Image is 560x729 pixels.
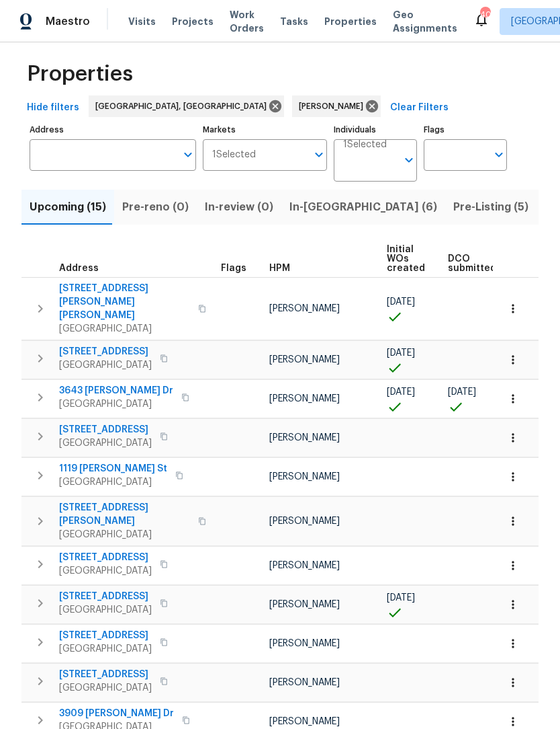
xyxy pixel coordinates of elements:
[269,516,340,526] span: [PERSON_NAME]
[59,564,152,578] span: [GEOGRAPHIC_DATA]
[95,100,272,113] span: [GEOGRAPHIC_DATA], [GEOGRAPHIC_DATA]
[59,590,152,603] span: [STREET_ADDRESS]
[59,397,173,411] span: [GEOGRAPHIC_DATA]
[269,717,340,726] span: [PERSON_NAME]
[172,15,214,28] span: Projects
[390,100,449,116] span: Clear Filters
[59,322,190,336] span: [GEOGRAPHIC_DATA]
[212,149,256,161] span: 1 Selected
[343,139,387,151] span: 1 Selected
[334,126,417,134] label: Individuals
[59,436,152,450] span: [GEOGRAPHIC_DATA]
[30,198,106,217] span: Upcoming (15)
[89,95,284,117] div: [GEOGRAPHIC_DATA], [GEOGRAPHIC_DATA]
[205,198,273,217] span: In-review (0)
[424,126,507,134] label: Flags
[59,423,152,436] span: [STREET_ADDRESS]
[30,126,196,134] label: Address
[21,95,85,120] button: Hide filters
[387,593,415,603] span: [DATE]
[400,151,418,169] button: Open
[280,17,308,26] span: Tasks
[393,8,457,35] span: Geo Assignments
[59,707,174,720] span: 3909 [PERSON_NAME] Dr
[269,600,340,609] span: [PERSON_NAME]
[310,145,328,164] button: Open
[59,642,152,656] span: [GEOGRAPHIC_DATA]
[59,475,167,489] span: [GEOGRAPHIC_DATA]
[289,198,437,217] span: In-[GEOGRAPHIC_DATA] (6)
[128,15,156,28] span: Visits
[269,304,340,313] span: [PERSON_NAME]
[46,15,90,28] span: Maestro
[387,297,415,307] span: [DATE]
[387,348,415,358] span: [DATE]
[453,198,528,217] span: Pre-Listing (5)
[59,282,190,322] span: [STREET_ADDRESS][PERSON_NAME][PERSON_NAME]
[448,254,496,273] span: DCO submitted
[269,472,340,482] span: [PERSON_NAME]
[269,394,340,404] span: [PERSON_NAME]
[324,15,377,28] span: Properties
[27,67,133,81] span: Properties
[59,551,152,564] span: [STREET_ADDRESS]
[269,561,340,570] span: [PERSON_NAME]
[59,358,152,372] span: [GEOGRAPHIC_DATA]
[59,384,173,397] span: 3643 [PERSON_NAME] Dr
[269,355,340,364] span: [PERSON_NAME]
[387,387,415,397] span: [DATE]
[221,264,246,273] span: Flags
[59,345,152,358] span: [STREET_ADDRESS]
[480,8,489,22] div: 40
[122,198,189,217] span: Pre-reno (0)
[269,433,340,443] span: [PERSON_NAME]
[387,245,425,273] span: Initial WOs created
[269,639,340,648] span: [PERSON_NAME]
[448,387,476,397] span: [DATE]
[269,264,290,273] span: HPM
[59,629,152,642] span: [STREET_ADDRESS]
[59,462,167,475] span: 1119 [PERSON_NAME] St
[203,126,328,134] label: Markets
[27,100,79,116] span: Hide filters
[59,603,152,617] span: [GEOGRAPHIC_DATA]
[59,528,190,541] span: [GEOGRAPHIC_DATA]
[59,264,99,273] span: Address
[59,501,190,528] span: [STREET_ADDRESS][PERSON_NAME]
[385,95,454,120] button: Clear Filters
[269,678,340,687] span: [PERSON_NAME]
[299,100,369,113] span: [PERSON_NAME]
[59,681,152,695] span: [GEOGRAPHIC_DATA]
[489,145,508,164] button: Open
[179,145,197,164] button: Open
[292,95,381,117] div: [PERSON_NAME]
[230,8,264,35] span: Work Orders
[59,668,152,681] span: [STREET_ADDRESS]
